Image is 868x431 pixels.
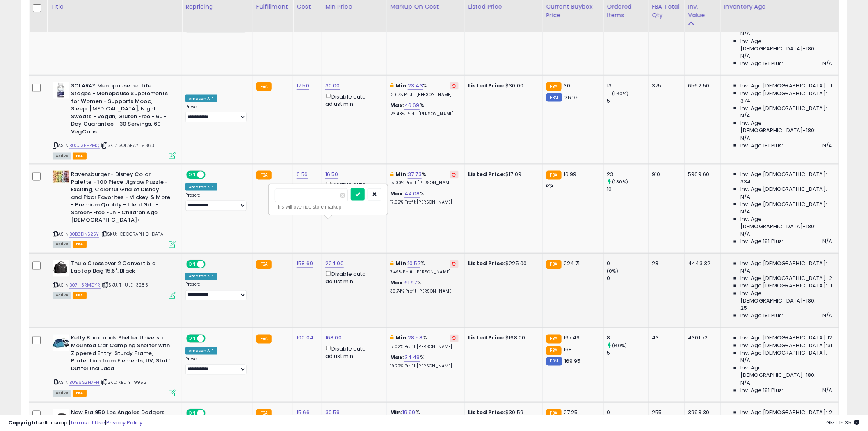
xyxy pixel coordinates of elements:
div: 4301.72 [688,335,715,342]
span: N/A [740,208,750,215]
span: N/A [740,135,750,142]
div: Disable auto adjust min [325,92,380,108]
span: Inv. Age [DEMOGRAPHIC_DATA]-180: [740,365,833,379]
div: This will override store markup [275,203,381,211]
div: ASIN: [53,260,176,298]
span: N/A [740,231,750,238]
span: 169.95 [564,358,581,365]
a: 158.69 [297,260,313,268]
span: FBA [73,390,87,397]
small: FBA [256,171,272,180]
div: ASIN: [53,82,176,158]
b: Listed Price: [468,82,506,89]
span: 25 [740,305,747,312]
span: Inv. Age 181 Plus: [740,142,783,149]
img: 41wsAZt512L._SL40_.jpg [53,335,69,351]
i: This overrides the store level min markup for this listing [391,172,394,177]
div: 28 [652,260,678,268]
div: % [391,171,459,186]
div: $30.00 [468,82,537,89]
a: 46.69 [404,101,420,110]
span: Inv. Age [DEMOGRAPHIC_DATA]: [740,282,827,290]
span: N/A [823,60,833,67]
b: SOLARAY Menopause her Life Stages - Menopause Supplements for Women - Supports Mood, Sleep, [MEDI... [71,82,171,138]
div: ASIN: [53,171,176,247]
div: % [391,82,459,97]
div: Fulfillment [256,2,290,11]
a: B096SZH7PH [69,379,100,386]
span: N/A [740,30,750,37]
div: Listed Price [468,2,539,11]
div: % [391,190,459,205]
img: 41yuwJTh4cL._SL40_.jpg [53,82,69,99]
div: % [391,260,459,275]
span: FBA [73,292,87,299]
div: Preset: [185,357,247,375]
span: ON [187,261,197,268]
span: 2025-10-6 15:35 GMT [827,419,860,426]
small: FBA [546,82,562,91]
a: Privacy Policy [106,419,142,426]
div: $225.00 [468,260,537,268]
span: 30 [564,82,570,89]
span: Inv. Age [DEMOGRAPHIC_DATA]: [740,201,827,208]
a: 28.58 [408,334,423,342]
span: 374 [740,97,750,105]
div: Ordered Items [607,2,645,20]
span: All listings currently available for purchase on Amazon [53,292,71,299]
span: Inv. Age [DEMOGRAPHIC_DATA]: [740,335,827,342]
span: 167.49 [564,334,580,342]
div: 910 [652,171,678,178]
div: 10 [607,186,649,193]
a: 16.50 [325,170,338,179]
span: All listings currently available for purchase on Amazon [53,153,71,160]
a: 30.00 [325,82,340,90]
span: | SKU: SOLARAY_9363 [101,142,154,149]
span: Inv. Age [DEMOGRAPHIC_DATA]-180: [740,119,833,134]
a: 44.08 [404,190,420,198]
small: FBA [256,260,272,269]
span: Inv. Age [DEMOGRAPHIC_DATA]: [740,275,827,282]
span: Inv. Age [DEMOGRAPHIC_DATA]: [740,90,827,97]
small: FBA [256,82,272,91]
div: Min Price [325,2,383,11]
small: (130%) [612,179,628,185]
small: FBM [546,357,562,366]
small: FBA [546,260,562,269]
span: N/A [740,193,750,201]
a: B0CJ3FHPMQ [69,142,100,149]
span: Inv. Age [DEMOGRAPHIC_DATA]-180: [740,215,833,230]
span: 168 [564,346,572,354]
b: Listed Price: [468,260,506,268]
span: All listings currently available for purchase on Amazon [53,390,71,397]
div: 5 [607,97,649,105]
div: 23 [607,171,649,178]
span: Inv. Age 181 Plus: [740,387,783,394]
div: Title [50,2,178,11]
span: ON [187,172,197,179]
p: 30.74% Profit [PERSON_NAME] [391,289,459,295]
a: 37.73 [408,170,422,179]
a: 10.57 [408,260,420,268]
div: Preset: [185,104,247,123]
b: Listed Price: [468,334,506,342]
span: ON [187,335,197,342]
span: Inv. Age [DEMOGRAPHIC_DATA]: [740,342,827,350]
span: 334 [740,178,751,186]
i: Revert to store-level Min Markup [452,172,456,177]
span: N/A [740,268,750,275]
span: N/A [740,380,750,387]
span: Inv. Age [DEMOGRAPHIC_DATA]: [740,350,827,357]
a: 23.43 [408,82,423,90]
span: Inv. Age 181 Plus: [740,238,783,245]
div: % [391,102,459,117]
a: B07H5RMGYR [69,282,101,289]
a: Terms of Use [70,419,105,426]
div: 13 [607,82,649,89]
small: FBA [546,171,562,180]
small: (160%) [612,90,629,97]
b: Min: [396,82,408,89]
div: Disable auto adjust min [325,344,380,360]
a: 17.50 [297,82,309,90]
div: 375 [652,82,678,89]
